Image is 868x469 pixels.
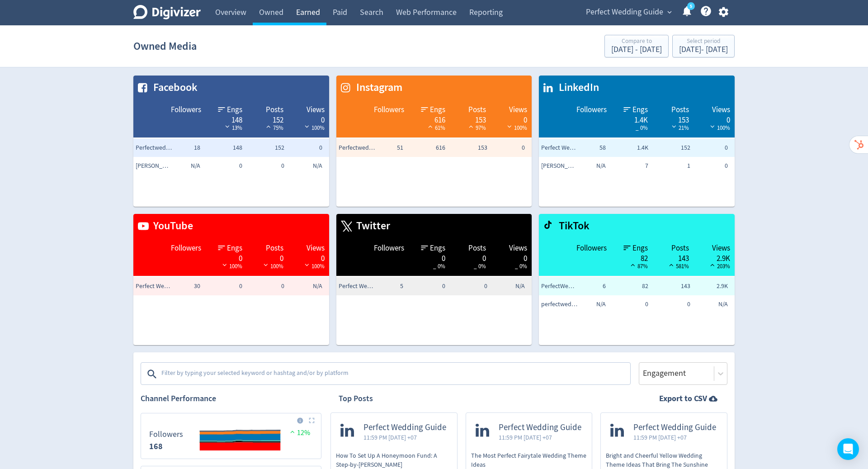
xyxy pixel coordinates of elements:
[616,115,648,122] div: 1.4K
[210,115,242,122] div: 148
[659,393,707,404] strong: Export to CSV
[586,5,663,19] span: Perfect Wedding Guide
[576,243,607,254] span: Followers
[693,295,735,313] td: N/A
[413,115,445,122] div: 616
[406,139,448,157] td: 616
[426,123,435,130] img: positive-performance-white.svg
[430,243,445,254] span: Engs
[374,243,404,254] span: Followers
[220,262,242,270] span: 100%
[667,262,689,270] span: 581%
[515,262,527,270] span: _ 0%
[141,393,321,404] h2: Channel Performance
[608,139,650,157] td: 1.4K
[136,282,172,291] span: Perfect Wedding Guide
[474,262,486,270] span: _ 0%
[292,115,325,122] div: 0
[307,104,325,115] span: Views
[266,243,283,254] span: Posts
[133,32,197,61] h1: Owned Media
[608,277,650,295] td: 82
[687,2,695,10] a: 5
[554,218,590,234] span: TikTok
[611,38,662,46] div: Compare to
[133,76,329,207] table: customized table
[554,80,599,95] span: LinkedIn
[287,139,329,157] td: 0
[566,157,608,175] td: N/A
[499,433,581,442] span: 11:59 PM [DATE] +07
[448,277,490,295] td: 0
[302,123,311,130] img: negative-performance-white.svg
[133,214,329,345] table: customized table
[672,35,735,57] button: Select period[DATE]- [DATE]
[490,139,532,157] td: 0
[837,438,859,460] div: Open Intercom Messenger
[708,261,717,268] img: positive-performance-black.svg
[454,115,486,122] div: 153
[708,123,717,130] img: negative-performance-white.svg
[149,218,193,234] span: YouTube
[203,157,245,175] td: 0
[698,115,730,122] div: 0
[566,295,608,313] td: N/A
[307,243,325,254] span: Views
[171,104,201,115] span: Followers
[339,282,375,291] span: Perfect Wedding Guide
[651,277,693,295] td: 143
[352,218,390,234] span: Twitter
[670,124,689,132] span: 21%
[136,143,172,152] span: Perfectweddingguide
[448,139,490,157] td: 153
[287,277,329,295] td: N/A
[426,124,445,132] span: 61%
[264,123,273,130] img: positive-performance-white.svg
[220,261,229,268] img: negative-performance-white.svg
[363,422,446,433] span: Perfect Wedding Guide
[505,124,527,132] span: 100%
[651,157,693,175] td: 1
[708,262,730,270] span: 203%
[541,143,577,152] span: Perfect Wedding Guide
[245,139,287,157] td: 152
[160,139,203,157] td: 18
[541,300,577,309] span: perfectweddingguide
[708,124,730,132] span: 100%
[352,80,402,95] span: Instagram
[671,243,689,254] span: Posts
[292,253,325,261] div: 0
[264,124,283,132] span: 75%
[251,115,283,122] div: 152
[171,243,201,254] span: Followers
[149,429,183,440] dt: Followers
[657,253,689,261] div: 143
[698,253,730,261] div: 2.9K
[611,46,662,54] div: [DATE] - [DATE]
[541,161,577,171] span: Clayton Gallagher
[505,123,514,130] img: negative-performance-white.svg
[251,253,283,261] div: 0
[679,38,728,46] div: Select period
[632,243,648,254] span: Engs
[413,253,445,261] div: 0
[608,295,650,313] td: 0
[467,123,476,130] img: positive-performance-white.svg
[136,161,172,171] span: Clayton Gallagher
[665,8,674,16] span: expand_more
[628,261,637,268] img: positive-performance-black.svg
[608,157,650,175] td: 7
[468,104,486,115] span: Posts
[467,124,486,132] span: 97%
[203,139,245,157] td: 148
[374,104,404,115] span: Followers
[576,104,607,115] span: Followers
[210,253,242,261] div: 0
[203,277,245,295] td: 0
[651,295,693,313] td: 0
[149,80,198,95] span: Facebook
[302,262,325,270] span: 100%
[339,143,375,152] span: Perfectweddingguide
[604,35,669,57] button: Compare to[DATE] - [DATE]
[541,282,577,291] span: PerfectWeddingGuide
